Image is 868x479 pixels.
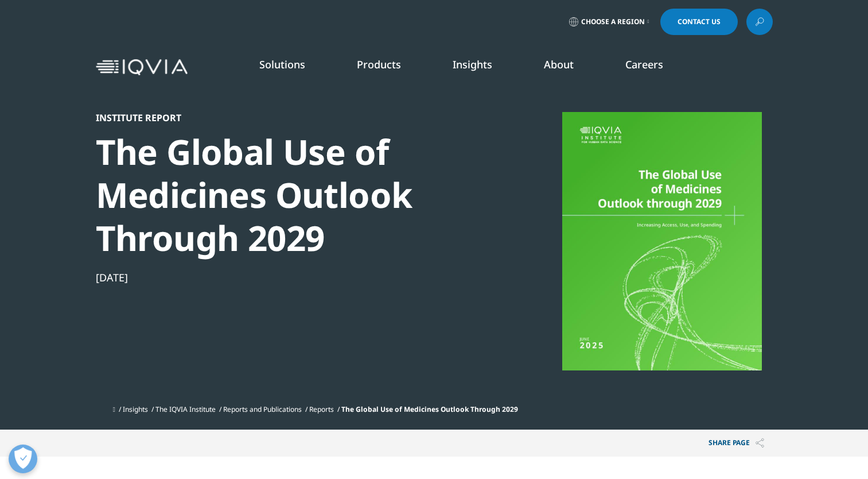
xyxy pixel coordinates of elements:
a: Careers [625,57,663,71]
a: Insights [123,404,148,414]
p: Share PAGE [700,430,773,457]
span: Contact Us [678,18,721,25]
a: Insights [453,57,492,71]
button: Öppna preferenser [9,445,37,473]
a: About [544,57,574,71]
div: The Global Use of Medicines Outlook Through 2029 [96,130,489,260]
button: Share PAGEShare PAGE [700,430,773,457]
span: The Global Use of Medicines Outlook Through 2029 [341,404,518,414]
a: Contact Us [660,9,738,35]
div: [DATE] [96,271,489,284]
nav: Primary [192,40,773,94]
a: Reports [309,404,334,414]
span: Choose a Region [581,17,645,26]
a: Solutions [259,57,305,71]
img: Share PAGE [756,438,764,448]
img: IQVIA Healthcare Information Technology and Pharma Clinical Research Company [96,59,188,76]
div: Institute Report [96,112,489,123]
a: Reports and Publications [223,404,302,414]
a: The IQVIA Institute [155,404,216,414]
a: Products [357,57,401,71]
